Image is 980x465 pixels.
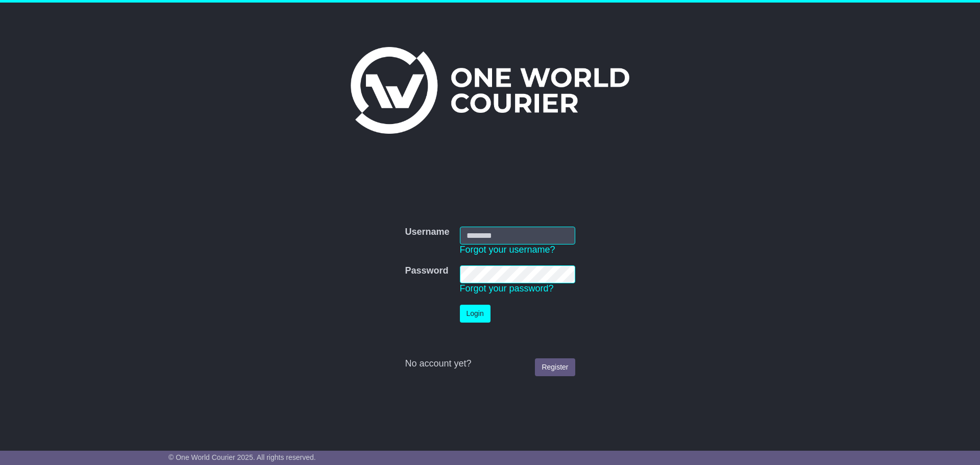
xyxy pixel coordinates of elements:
a: Forgot your password? [460,283,554,293]
a: Register [535,358,575,376]
a: Forgot your username? [460,244,555,255]
label: Username [405,227,449,238]
label: Password [405,265,448,277]
img: One World [351,47,629,134]
span: © One World Courier 2025. All rights reserved. [168,453,316,461]
div: No account yet? [405,358,575,370]
button: Login [460,305,491,323]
